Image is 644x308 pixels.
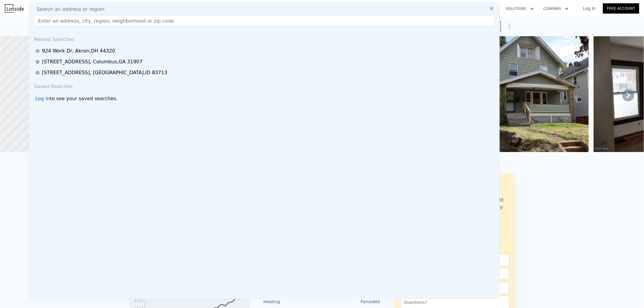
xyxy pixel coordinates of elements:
[5,4,24,13] img: Lotside
[264,299,322,305] div: Heating
[35,58,495,65] a: [STREET_ADDRESS], Columbus,GA 31907
[455,36,589,152] img: Sale: 146449894 Parcel: 76768776
[35,69,495,76] a: [STREET_ADDRESS], [GEOGRAPHIC_DATA],ID 83713
[322,299,381,305] div: ForcedAir
[42,69,167,76] div: [STREET_ADDRESS] , [GEOGRAPHIC_DATA] , ID 83713
[576,5,603,11] a: Log In
[503,21,515,33] button: Show Options
[32,6,104,13] span: Search an address or region
[603,3,639,14] a: Free Account
[35,47,495,55] a: 924 Work Dr, Akron,OH 44320
[501,3,539,14] button: Solutions
[42,47,115,55] div: 924 Work Dr , Akron , OH 44320
[134,299,143,303] tspan: $133
[50,95,117,102] span: to see your saved searches.
[34,15,495,26] input: Enter an address, city, region, neighborhood or zip code
[32,31,497,46] div: Recent Searches
[539,3,573,14] button: Company
[35,95,50,102] div: Log in
[42,58,143,65] div: [STREET_ADDRESS] , Columbus , GA 31907
[32,78,497,93] div: Saved Searches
